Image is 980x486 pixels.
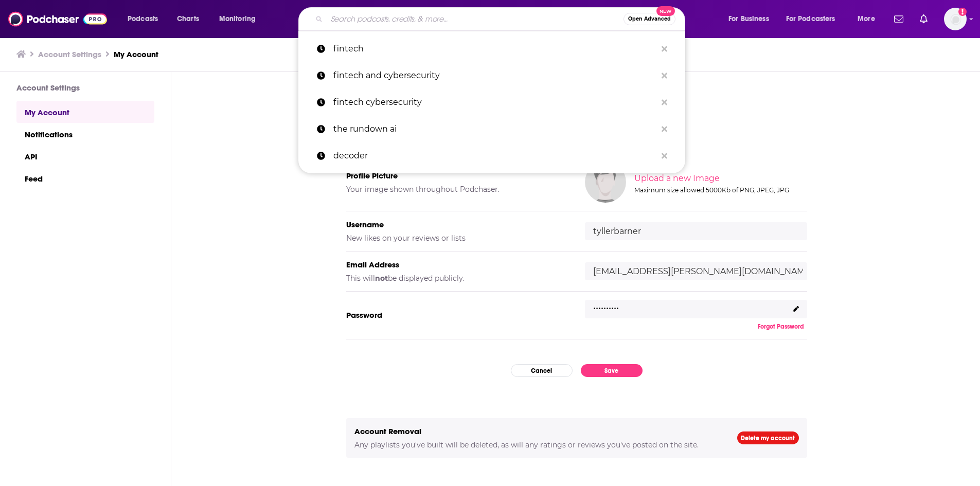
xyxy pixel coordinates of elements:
img: User Profile [944,8,967,30]
h5: Your image shown throughout Podchaser. [346,185,568,194]
button: open menu [779,11,850,27]
h5: Password [346,310,568,320]
span: For Business [728,12,769,26]
div: Maximum size allowed 5000Kb of PNG, JPEG, JPG [634,186,805,194]
button: open menu [212,11,269,27]
span: More [858,12,875,26]
h5: Profile Picture [346,171,568,181]
svg: Add a profile image [958,8,967,16]
button: open menu [721,11,782,27]
a: the rundown ai [298,116,685,142]
span: Logged in as tyllerbarner [944,8,967,30]
p: fintech cybersecurity [333,89,656,116]
a: API [16,145,154,167]
span: Monitoring [219,12,256,26]
button: Forgot Password [755,322,807,331]
a: Notifications [16,123,154,145]
a: My Account [16,101,154,123]
h5: Username [346,220,568,229]
a: fintech and cybersecurity [298,62,685,89]
div: Search podcasts, credits, & more... [308,7,695,31]
span: For Podcasters [786,12,835,26]
a: Show notifications dropdown [890,10,907,28]
h5: This will be displayed publicly. [346,274,568,283]
p: fintech [333,35,656,62]
a: My Account [114,49,158,59]
a: Show notifications dropdown [916,10,932,28]
h5: Email Address [346,260,568,269]
img: Podchaser - Follow, Share and Rate Podcasts [8,9,107,29]
a: fintech cybersecurity [298,89,685,116]
button: Show profile menu [944,8,967,30]
img: Your profile image [585,161,626,203]
b: not [375,274,388,283]
a: Delete my account [737,431,799,444]
p: .......... [593,297,619,312]
a: fintech [298,35,685,62]
p: the rundown ai [333,116,656,142]
span: New [656,6,675,16]
input: username [585,222,807,240]
a: Feed [16,167,154,189]
p: decoder [333,142,656,169]
button: open menu [120,11,171,27]
input: Search podcasts, credits, & more... [327,11,623,27]
a: decoder [298,142,685,169]
button: open menu [850,11,888,27]
input: email [585,262,807,280]
button: Cancel [511,364,573,377]
span: Podcasts [128,12,158,26]
p: fintech and cybersecurity [333,62,656,89]
span: Charts [177,12,199,26]
a: Account Settings [38,49,101,59]
span: Open Advanced [628,16,671,22]
button: Save [581,364,643,377]
h5: Account Removal [354,426,721,436]
h5: Any playlists you've built will be deleted, as will any ratings or reviews you've posted on the s... [354,440,721,449]
h3: Account Settings [16,83,154,93]
button: Open AdvancedNew [623,13,675,25]
a: Charts [170,11,205,27]
h5: New likes on your reviews or lists [346,233,568,243]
